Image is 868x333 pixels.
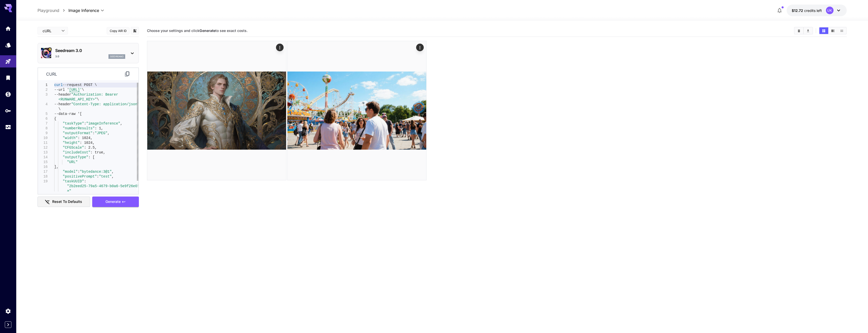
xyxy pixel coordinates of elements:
span: --request POST \ [63,83,97,87]
div: Wallet [5,91,11,97]
button: Expand sidebar [5,321,11,328]
span: "test" [99,174,112,179]
button: $12.721UK [787,5,847,16]
div: Certified Model – Vetted for best performance and includes a commercial license.Seedream 3.03.0se... [41,45,135,61]
span: : [78,170,80,174]
span: "includeCost" [63,150,90,154]
span: : [84,179,86,183]
button: Clear All [795,27,803,34]
span: ' [80,88,82,92]
a: Playground [38,7,59,13]
div: Library [5,75,11,81]
button: Show media in grid view [819,27,828,34]
button: Add to library [133,28,137,34]
div: Playground [5,58,11,65]
span: : 1, [95,126,103,130]
span: , [112,174,114,179]
div: Home [5,25,11,32]
p: seedream3 [110,55,124,58]
span: Generate [105,199,121,205]
div: 15 [38,160,48,165]
span: "taskUUID" [63,179,84,183]
button: Reset to defaults [38,197,90,207]
div: 3 [38,92,48,97]
button: Generate [92,197,139,207]
span: : true, [90,150,105,154]
div: 1 [38,83,48,87]
span: Choose your settings and click to see exact costs. [147,28,248,33]
span: : [97,174,99,179]
img: Z [287,41,426,180]
span: , [107,131,109,135]
span: "bytedance:3@1" [80,170,112,174]
span: "URL" [67,160,78,164]
span: "taskType" [63,121,84,126]
span: credits left [804,8,822,13]
div: 18 [38,174,48,179]
div: 5 [38,112,48,116]
span: "2b2eed25-79a5-4679-b0a6-5e9f26e05d5 [67,184,143,188]
div: 16 [38,165,48,169]
div: UK [826,7,834,14]
span: { [54,117,56,121]
span: <RUNWARE_API_KEY>" [59,97,97,101]
span: \ [97,97,99,101]
span: : 1024, [78,136,93,140]
span: "JPEG" [95,131,107,135]
div: $12.721 [792,8,822,13]
span: --header [54,93,71,97]
span: --header [54,102,71,106]
span: , [112,170,114,174]
div: 13 [38,150,48,155]
div: Clear AllDownload All [794,27,813,34]
span: --data-raw '[ [54,112,82,116]
span: : [84,121,86,126]
span: "outputType" [63,155,88,159]
div: 6 [38,116,48,121]
span: "Content-Type: application/json" [71,102,139,106]
button: Show media in list view [837,27,846,34]
div: 4 [38,102,48,107]
span: : 2.5, [84,146,97,150]
span: : 1024, [80,141,95,145]
div: API Keys [5,108,11,114]
span: "imageInference" [86,121,120,126]
p: curl [46,71,57,77]
img: 2Q== [147,41,286,180]
nav: breadcrumb [38,7,68,13]
b: Generate [199,28,215,33]
div: 19 [38,179,48,184]
span: a" [67,189,71,193]
button: Download All [804,27,812,34]
button: Certified Model – Vetted for best performance and includes a commercial license. [48,47,52,51]
span: "CFGScale" [63,146,84,150]
span: \ [59,107,61,111]
span: "width" [63,136,78,140]
span: "outputFormat" [63,131,93,135]
div: 11 [38,141,48,145]
div: Usage [5,124,11,130]
span: , [120,121,122,126]
div: 14 [38,155,48,160]
span: : [ [88,155,95,159]
span: : [93,131,95,135]
span: \ [82,88,84,92]
div: 12 [38,145,48,150]
span: $12.72 [792,8,804,13]
span: cURL [43,28,58,33]
div: 17 [38,169,48,174]
p: 3.0 [55,55,59,58]
div: 8 [38,126,48,131]
span: ], [54,165,59,169]
button: Copy AIR ID [107,27,130,34]
span: --url ' [54,88,69,92]
div: 7 [38,121,48,126]
span: "Authorization: Bearer [71,93,118,97]
button: Show media in video view [828,27,837,34]
div: Actions [416,44,423,51]
div: 2 [38,87,48,92]
span: "height" [63,141,80,145]
span: "positivePrompt" [63,174,97,179]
